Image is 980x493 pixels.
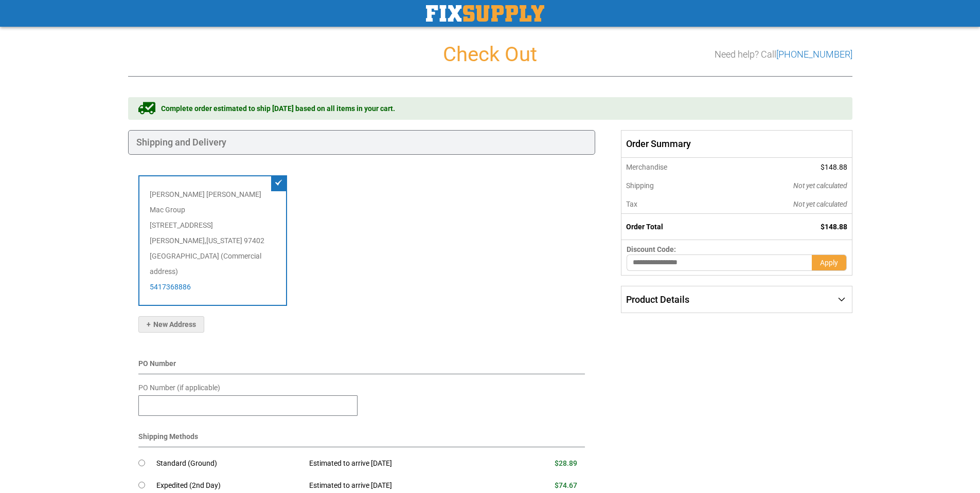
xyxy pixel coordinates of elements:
span: Shipping [626,181,654,190]
span: Product Details [626,294,689,305]
span: Apply [820,259,838,267]
span: PO Number (if applicable) [138,384,220,392]
h3: Need help? Call [715,49,852,60]
span: New Address [147,320,196,328]
a: [PHONE_NUMBER] [776,49,852,60]
th: Tax [621,195,724,214]
span: Discount Code: [627,245,676,253]
div: PO Number [138,358,585,374]
span: Not yet calculated [793,200,847,208]
span: $28.89 [555,459,577,467]
span: $148.88 [821,163,847,171]
span: Not yet calculated [793,181,847,190]
button: Apply [812,254,847,271]
th: Merchandise [621,158,724,176]
a: 5417368886 [150,283,191,291]
div: Shipping Methods [138,431,585,447]
span: Order Summary [621,130,852,158]
a: store logo [426,5,544,22]
td: Standard (Ground) [156,452,302,475]
span: [US_STATE] [206,236,242,245]
span: $148.88 [821,223,847,231]
h1: Check Out [128,43,852,66]
button: New Address [138,316,204,333]
div: [PERSON_NAME] [PERSON_NAME] Mac Group [STREET_ADDRESS] [PERSON_NAME] , 97402 [GEOGRAPHIC_DATA] (C... [138,175,288,306]
strong: Order Total [626,223,663,231]
img: Fix Industrial Supply [426,5,544,22]
span: Complete order estimated to ship [DATE] based on all items in your cart. [161,103,395,114]
td: Estimated to arrive [DATE] [301,452,500,475]
span: $74.67 [555,481,577,489]
div: Shipping and Delivery [128,130,596,155]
